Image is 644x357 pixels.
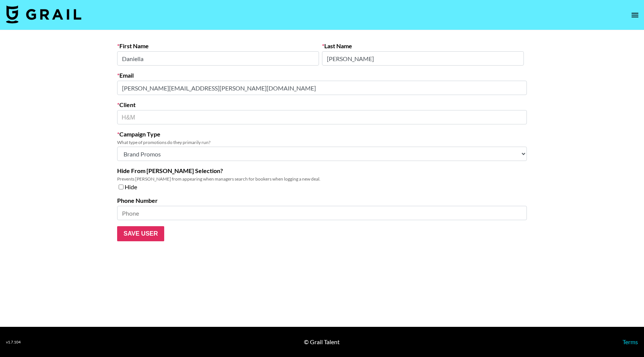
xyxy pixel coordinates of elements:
button: open drawer [627,8,642,23]
label: Email [117,72,527,79]
a: Terms [623,338,638,345]
label: First Name [117,42,319,50]
input: Last Name [322,51,524,66]
input: First Name [117,51,319,66]
label: Campaign Type [117,130,527,138]
input: Email [117,81,527,95]
div: Prevents [PERSON_NAME] from appearing when managers search for bookers when logging a new deal. [117,176,527,182]
div: v 1.7.104 [6,340,21,345]
label: Client [117,101,527,109]
input: Save User [117,226,164,241]
label: Last Name [322,42,524,50]
label: Phone Number [117,197,527,204]
input: Phone [117,206,527,220]
span: Hide [125,183,137,191]
img: Grail Talent [6,5,81,23]
label: Hide From [PERSON_NAME] Selection? [117,167,527,175]
div: What type of promotions do they primarily run? [117,139,527,145]
div: © Grail Talent [304,338,340,346]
